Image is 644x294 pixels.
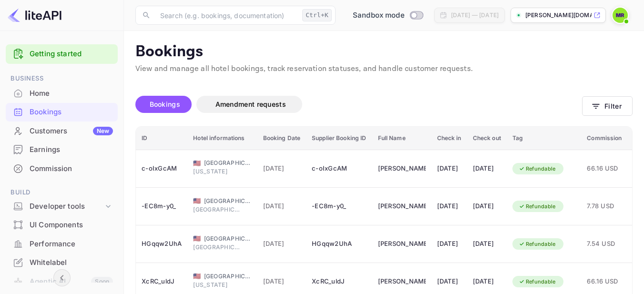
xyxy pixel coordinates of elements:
div: c-oIxGcAM [142,161,182,176]
span: Business [6,73,118,84]
span: United States of America [193,160,201,166]
div: UI Components [6,216,118,234]
button: Filter [582,96,633,116]
div: Steve Doe [378,161,426,176]
div: Refundable [512,163,562,175]
div: HGqqw2UhA [142,236,182,252]
div: Refundable [512,238,562,250]
div: [DATE] [473,236,501,252]
input: Search (e.g. bookings, documentation) [154,6,298,25]
img: Moshood Rafiu [613,8,628,23]
th: Check out [467,127,507,150]
div: [DATE] [437,274,461,289]
div: Commission [6,160,118,178]
div: Refundable [512,201,562,213]
span: United States of America [193,235,201,242]
a: Home [6,84,118,102]
button: Collapse navigation [53,269,71,286]
span: [US_STATE] [193,281,241,289]
a: Performance [6,235,118,253]
div: Performance [6,235,118,253]
th: ID [136,127,187,150]
span: Amendment requests [215,100,286,108]
div: Ctrl+K [302,9,332,21]
th: Hotel informations [187,127,257,150]
span: Sandbox mode [353,10,405,21]
span: [GEOGRAPHIC_DATA] [193,205,241,214]
span: [GEOGRAPHIC_DATA] [204,234,252,243]
span: [GEOGRAPHIC_DATA] [204,272,252,281]
div: [DATE] — [DATE] [451,11,499,20]
div: New [93,127,113,135]
span: 66.16 USD [587,276,622,287]
div: Whitelabel [30,257,113,268]
th: Check in [431,127,467,150]
div: -EC8m-y0_ [312,199,366,214]
span: [GEOGRAPHIC_DATA] [193,243,241,252]
div: Earnings [6,141,118,159]
a: Getting started [30,49,113,60]
div: HGqqw2UhA [312,236,366,252]
span: 7.78 USD [587,201,622,212]
span: 7.54 USD [587,239,622,249]
a: Bookings [6,103,118,121]
p: View and manage all hotel bookings, track reservation statuses, and handle customer requests. [135,63,633,75]
div: Bookings [30,107,113,118]
div: XcRC_uldJ [142,274,182,289]
div: Bookings [6,103,118,122]
div: [DATE] [437,199,461,214]
a: Commission [6,160,118,177]
div: Earnings [30,144,113,155]
a: CustomersNew [6,122,118,140]
div: Switch to Production mode [349,10,427,21]
span: [GEOGRAPHIC_DATA] [204,197,252,205]
div: Commission [30,163,113,174]
div: c-oIxGcAM [312,161,366,176]
span: Bookings [150,100,180,108]
div: [DATE] [473,274,501,289]
span: United States of America [193,273,201,279]
th: Booking Date [257,127,307,150]
div: -EC8m-y0_ [142,199,182,214]
th: Tag [507,127,582,150]
div: Home [30,88,113,99]
p: [PERSON_NAME][DOMAIN_NAME]... [525,11,592,20]
div: Customers [30,126,113,137]
span: [GEOGRAPHIC_DATA] [204,159,252,167]
div: Whitelabel [6,253,118,272]
a: Earnings [6,141,118,158]
div: CustomersNew [6,122,118,141]
th: Supplier Booking ID [306,127,372,150]
a: UI Components [6,216,118,233]
span: [DATE] [263,163,301,174]
span: 66.16 USD [587,163,622,174]
span: Build [6,187,118,198]
div: Sunny Mars [378,236,426,252]
span: [DATE] [263,276,301,287]
div: account-settings tabs [135,96,582,113]
span: United States of America [193,198,201,204]
div: Performance [30,239,113,250]
div: Sunny Mars [378,199,426,214]
div: [DATE] [437,161,461,176]
div: UI Components [30,220,113,231]
img: LiteAPI logo [8,8,61,23]
span: [US_STATE] [193,167,241,176]
span: [DATE] [263,239,301,249]
div: Developer tools [6,198,118,215]
div: [DATE] [473,199,501,214]
p: Bookings [135,42,633,61]
div: Getting started [6,44,118,64]
span: [DATE] [263,201,301,212]
div: Developer tools [30,201,103,212]
div: XcRC_uldJ [312,274,366,289]
div: Home [6,84,118,103]
div: Refundable [512,276,562,288]
div: [DATE] [473,161,501,176]
div: Steve Doe [378,274,426,289]
a: Whitelabel [6,253,118,271]
th: Commission [581,127,627,150]
th: Full Name [372,127,431,150]
div: [DATE] [437,236,461,252]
